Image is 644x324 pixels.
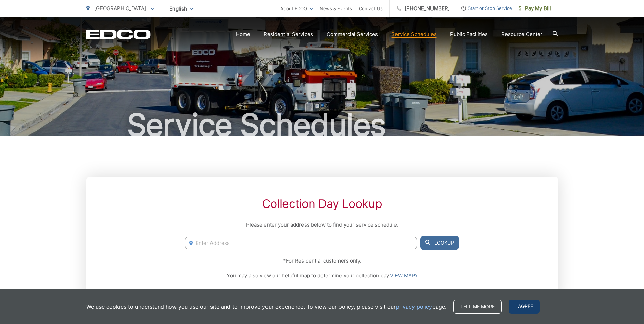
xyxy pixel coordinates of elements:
a: Residential Services [264,30,313,38]
a: privacy policy [396,303,432,311]
a: About EDCO [280,4,313,13]
h1: Service Schedules [86,108,558,142]
span: Pay My Bill [519,4,551,13]
a: VIEW MAP [390,272,417,280]
h2: Collection Day Lookup [185,197,459,211]
a: Commercial Services [327,30,378,38]
span: English [164,3,199,15]
button: Lookup [420,236,459,250]
a: Public Facilities [450,30,488,38]
a: Contact Us [359,4,383,13]
a: Resource Center [501,30,542,38]
a: Home [236,30,250,38]
input: Enter Address [185,237,417,249]
a: Service Schedules [391,30,437,38]
p: *For Residential customers only. [185,257,459,265]
a: Tell me more [453,300,502,314]
p: You may also view our helpful map to determine your collection day. [185,272,459,280]
a: News & Events [320,4,352,13]
a: EDCD logo. Return to the homepage. [86,30,151,39]
span: [GEOGRAPHIC_DATA] [94,5,146,12]
p: We use cookies to understand how you use our site and to improve your experience. To view our pol... [86,303,446,311]
p: Please enter your address below to find your service schedule: [185,221,459,229]
span: I agree [509,300,540,314]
